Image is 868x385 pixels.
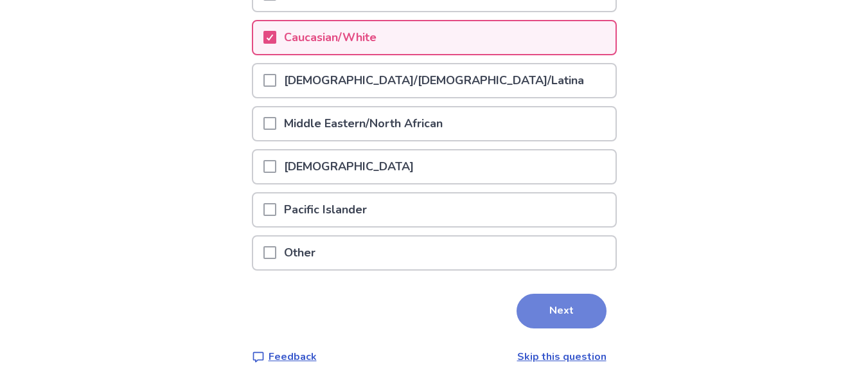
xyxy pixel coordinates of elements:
[517,350,607,364] a: Skip this question
[252,349,317,364] a: Feedback
[276,193,375,226] p: Pacific Islander
[276,107,450,140] p: Middle Eastern/North African
[276,150,421,183] p: [DEMOGRAPHIC_DATA]
[276,64,592,97] p: [DEMOGRAPHIC_DATA]/[DEMOGRAPHIC_DATA]/Latina
[269,349,317,364] p: Feedback
[276,237,323,269] p: Other
[276,21,384,54] p: Caucasian/White
[517,294,607,328] button: Next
